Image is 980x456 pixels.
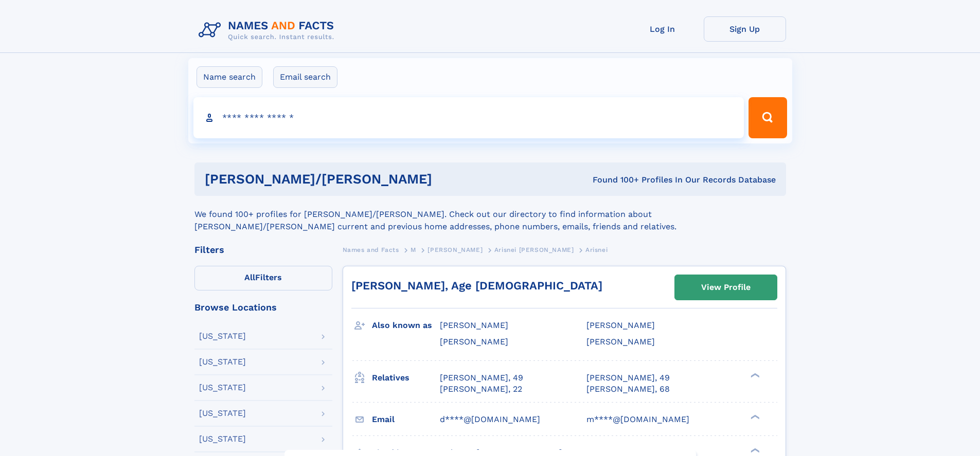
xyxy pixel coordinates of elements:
[273,66,337,88] label: Email search
[704,16,786,42] a: Sign Up
[440,320,508,330] span: [PERSON_NAME]
[440,337,508,346] span: [PERSON_NAME]
[194,245,332,254] div: Filters
[199,332,246,340] div: [US_STATE]
[586,372,670,384] a: [PERSON_NAME], 49
[427,246,483,253] span: [PERSON_NAME]
[199,358,246,366] div: [US_STATE]
[343,243,399,256] a: Names and Facts
[351,279,602,292] a: [PERSON_NAME], Age [DEMOGRAPHIC_DATA]
[244,272,255,282] span: All
[199,409,246,417] div: [US_STATE]
[194,16,343,44] img: Logo Names and Facts
[194,266,332,290] label: Filters
[194,196,786,233] div: We found 100+ profiles for [PERSON_NAME]/[PERSON_NAME]. Check out our directory to find informati...
[372,411,440,428] h3: Email
[749,97,787,138] button: Search Button
[675,275,777,300] a: View Profile
[205,173,512,186] h1: [PERSON_NAME]/[PERSON_NAME]
[748,413,760,420] div: ❯
[193,97,744,138] input: search input
[411,243,416,256] a: M
[494,243,574,256] a: Arisnei [PERSON_NAME]
[372,317,440,334] h3: Also known as
[494,246,574,253] span: Arisnei [PERSON_NAME]
[701,276,751,299] div: View Profile
[585,246,608,253] span: Arisnei
[586,320,655,330] span: [PERSON_NAME]
[748,447,760,453] div: ❯
[621,16,704,42] a: Log In
[197,66,262,88] label: Name search
[586,384,670,395] a: [PERSON_NAME], 68
[440,384,522,395] a: [PERSON_NAME], 22
[194,303,332,312] div: Browse Locations
[586,337,655,346] span: [PERSON_NAME]
[748,372,760,378] div: ❯
[199,435,246,443] div: [US_STATE]
[372,369,440,387] h3: Relatives
[512,174,776,186] div: Found 100+ Profiles In Our Records Database
[199,384,246,392] div: [US_STATE]
[440,372,523,384] a: [PERSON_NAME], 49
[427,243,483,256] a: [PERSON_NAME]
[411,246,416,253] span: M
